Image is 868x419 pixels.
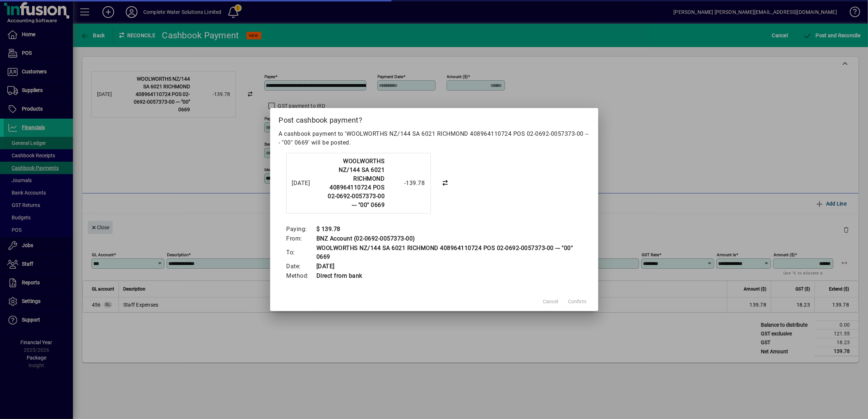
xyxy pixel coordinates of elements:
[316,262,582,271] td: [DATE]
[286,271,316,281] td: Method:
[286,224,316,234] td: Paying:
[316,243,582,262] td: WOOLWORTHS NZ/144 SA 6021 RICHMOND 408964110724 POS 02-0692-0057373-00 --- "00" 0669
[279,130,589,147] p: A cashbook payment to 'WOOLWORTHS NZ/144 SA 6021 RICHMOND 408964110724 POS 02-0692-0057373-00 ---...
[292,179,321,188] div: [DATE]
[389,179,425,188] div: -139.78
[286,243,316,262] td: To:
[316,234,582,243] td: BNZ Account (02-0692-0057373-00)
[286,262,316,271] td: Date:
[316,224,582,234] td: $ 139.78
[286,234,316,243] td: From:
[270,108,598,129] h2: Post cashbook payment?
[316,271,582,281] td: Direct from bank
[328,158,385,208] strong: WOOLWORTHS NZ/144 SA 6021 RICHMOND 408964110724 POS 02-0692-0057373-00 --- "00" 0669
